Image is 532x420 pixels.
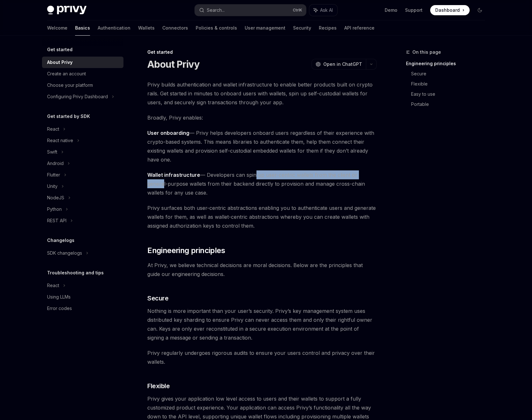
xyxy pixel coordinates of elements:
[147,348,377,366] span: Privy regularly undergoes rigorous audits to ensure your users control and privacy over their wal...
[323,61,362,67] span: Open in ChatGPT
[147,49,377,55] div: Get started
[98,20,130,36] a: Authentication
[47,171,60,179] div: Flutter
[245,20,285,36] a: User management
[47,237,74,244] h5: Changelogs
[47,113,90,120] h5: Get started by SDK
[411,69,490,79] a: Secure
[47,249,82,257] div: SDK changelogs
[411,99,490,109] a: Portable
[147,203,377,230] span: Privy surfaces both user-centric abstractions enabling you to authenticate users and generate wal...
[147,130,189,136] strong: User onboarding
[47,20,67,36] a: Welcome
[47,93,108,100] div: Configuring Privy Dashboard
[47,137,73,144] div: React native
[47,305,72,312] div: Error codes
[47,59,73,66] div: About Privy
[42,79,123,91] a: Choose your platform
[195,4,306,16] button: Search...CtrlK
[42,68,123,79] a: Create an account
[162,20,188,36] a: Connectors
[47,81,93,89] div: Choose your platform
[147,80,377,107] span: Privy builds authentication and wallet infrastructure to enable better products built on crypto r...
[196,20,237,36] a: Policies & controls
[411,89,490,99] a: Easy to use
[207,6,225,14] div: Search...
[411,79,490,89] a: Flexible
[42,291,123,303] a: Using LLMs
[293,20,311,36] a: Security
[430,5,470,15] a: Dashboard
[309,4,337,16] button: Ask AI
[293,8,302,13] span: Ctrl K
[311,59,366,70] button: Open in ChatGPT
[435,7,460,13] span: Dashboard
[47,46,73,53] h5: Get started
[47,148,57,156] div: Swift
[138,20,155,36] a: Wallets
[344,20,374,36] a: API reference
[47,293,71,301] div: Using LLMs
[147,382,170,390] span: Flexible
[147,170,377,197] span: — Developers can spin up user-centric wallets from the client or general-purpose wallets from the...
[75,20,90,36] a: Basics
[319,20,337,36] a: Recipes
[47,70,86,78] div: Create an account
[147,128,377,164] span: — Privy helps developers onboard users regardless of their experience with crypto-based systems. ...
[47,125,59,133] div: React
[147,294,168,303] span: Secure
[47,282,59,289] div: React
[47,217,66,224] div: REST API
[42,303,123,314] a: Error codes
[147,306,377,342] span: Nothing is more important than your user’s security. Privy’s key management system uses distribut...
[147,113,377,122] span: Broadly, Privy enables:
[475,5,485,15] button: Toggle dark mode
[47,269,104,277] h5: Troubleshooting and tips
[47,160,64,167] div: Android
[385,7,397,13] a: Demo
[147,261,377,279] span: At Privy, we believe technical decisions are moral decisions. Below are the principles that guide...
[42,57,123,68] a: About Privy
[47,182,58,190] div: Unity
[406,59,490,69] a: Engineering principles
[147,172,200,178] strong: Wallet infrastructure
[412,48,441,56] span: On this page
[320,7,333,13] span: Ask AI
[47,194,64,202] div: NodeJS
[405,7,423,13] a: Support
[47,6,87,15] img: dark logo
[147,59,199,70] h1: About Privy
[147,245,225,256] span: Engineering principles
[47,205,62,213] div: Python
